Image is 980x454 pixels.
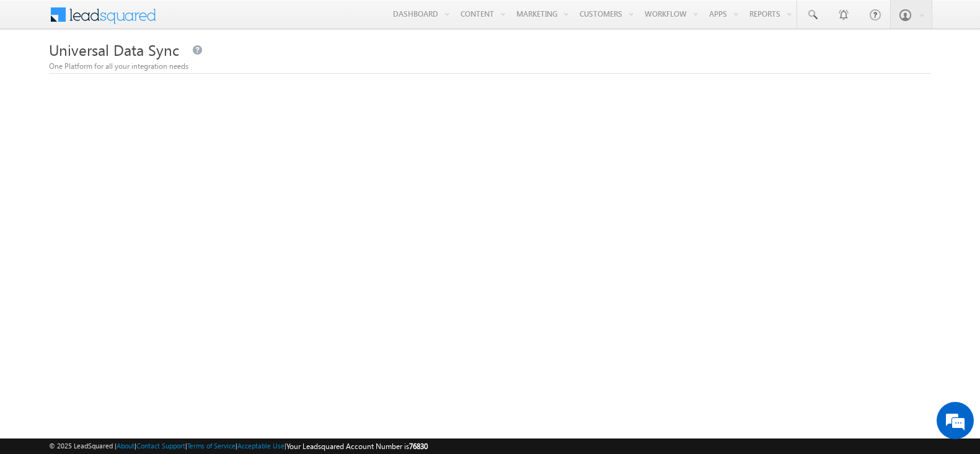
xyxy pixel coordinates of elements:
span: © 2025 LeadSquared | | | | | [49,440,428,452]
span: Universal Data Sync [49,40,179,60]
div: One Platform for all your integration needs [49,61,931,72]
a: About [117,442,135,450]
a: Terms of Service [187,442,236,450]
span: 76830 [409,442,428,451]
a: Contact Support [136,442,185,450]
span: Your Leadsquared Account Number is [286,442,428,451]
a: Acceptable Use [237,442,285,450]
